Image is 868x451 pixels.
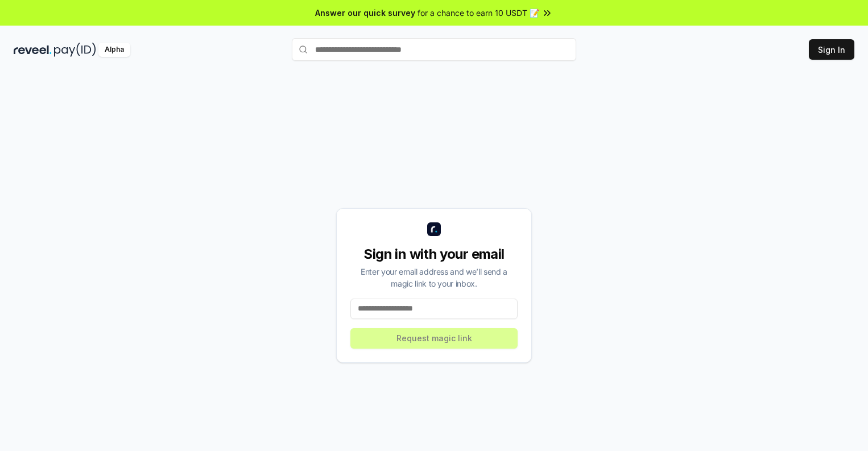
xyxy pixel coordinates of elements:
[350,266,518,289] div: Enter your email address and we’ll send a magic link to your inbox.
[427,222,441,236] img: logo_small
[54,43,96,57] img: pay_id
[809,39,854,60] button: Sign In
[98,43,130,57] div: Alpha
[418,7,539,19] span: for a chance to earn 10 USDT 📝
[14,43,52,57] img: reveel_dark
[350,245,518,263] div: Sign in with your email
[315,7,415,19] span: Answer our quick survey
